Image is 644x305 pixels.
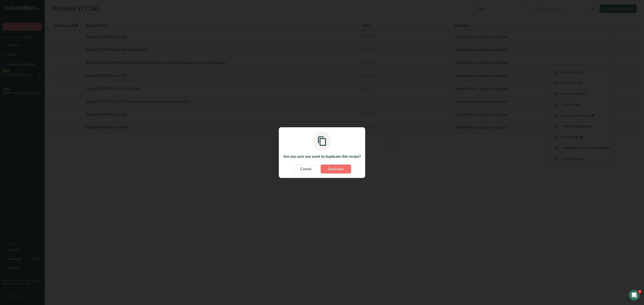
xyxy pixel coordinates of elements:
[293,165,319,173] button: Cancel
[283,154,361,159] p: Are you sure you want to duplicate this recipe?
[629,290,640,301] iframe: Intercom live chat
[328,166,344,172] span: Duplicate
[638,290,642,293] span: 2
[300,166,311,172] span: Cancel
[321,165,351,173] button: Duplicate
